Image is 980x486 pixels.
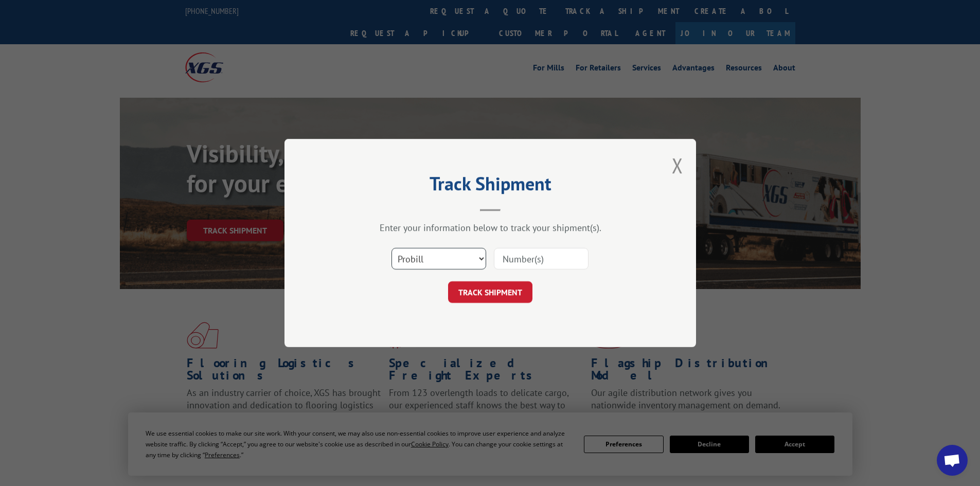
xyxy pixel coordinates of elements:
button: TRACK SHIPMENT [448,281,532,303]
button: Close modal [672,152,683,179]
div: Enter your information below to track your shipment(s). [336,222,645,233]
a: Open chat [937,445,968,476]
input: Number(s) [494,248,589,269]
h2: Track Shipment [336,176,645,196]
